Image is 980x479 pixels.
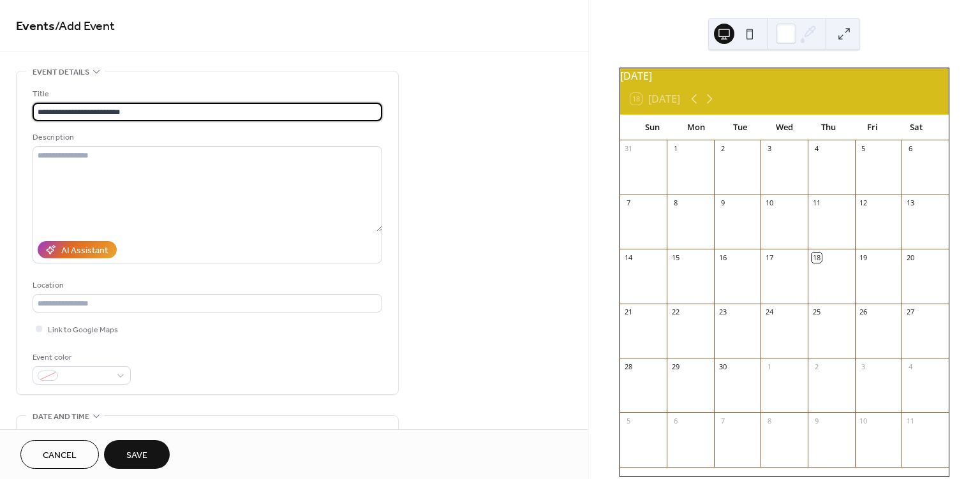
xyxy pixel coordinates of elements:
div: 8 [764,416,774,425]
div: 26 [859,307,868,317]
div: 2 [718,144,727,154]
div: 2 [812,362,821,371]
div: Tue [718,115,762,140]
div: 25 [812,307,821,317]
a: Events [16,14,55,39]
div: 22 [671,307,680,317]
div: Fri [850,115,895,140]
div: 8 [671,198,680,208]
div: 11 [905,416,915,425]
div: 20 [905,253,915,262]
div: 23 [718,307,727,317]
div: 4 [812,144,821,154]
span: Cancel [43,449,77,462]
div: 24 [764,307,774,317]
span: / Add Event [55,14,115,39]
div: 7 [718,416,727,425]
div: 19 [859,253,868,262]
div: Sun [630,115,674,140]
div: Mon [674,115,718,140]
div: 21 [624,307,634,317]
div: 3 [764,144,774,154]
div: 16 [718,253,727,262]
div: 15 [671,253,680,262]
div: 28 [624,362,634,371]
button: AI Assistant [38,241,117,258]
div: 30 [718,362,727,371]
div: Event color [33,351,128,364]
div: 9 [812,416,821,425]
div: Sat [895,115,939,140]
div: 31 [624,144,634,154]
button: Save [104,440,170,469]
div: 4 [905,362,915,371]
span: Save [126,449,147,462]
div: 10 [764,198,774,208]
span: Event details [33,66,89,79]
div: 5 [624,416,634,425]
div: 6 [671,416,680,425]
div: 5 [859,144,868,154]
div: 14 [624,253,634,262]
div: 3 [859,362,868,371]
span: Date and time [33,410,89,424]
div: 11 [812,198,821,208]
span: Link to Google Maps [48,323,118,337]
div: 6 [905,144,915,154]
div: 27 [905,307,915,317]
div: 7 [624,198,634,208]
div: Location [33,279,380,292]
div: 10 [859,416,868,425]
div: [DATE] [620,68,949,84]
div: Wed [762,115,806,140]
div: AI Assistant [61,244,108,258]
div: 29 [671,362,680,371]
div: Description [33,131,380,144]
div: 12 [859,198,868,208]
div: 1 [764,362,774,371]
div: 17 [764,253,774,262]
div: Thu [806,115,850,140]
div: 13 [905,198,915,208]
button: Cancel [20,440,99,469]
div: 9 [718,198,727,208]
div: Title [33,87,380,101]
div: 18 [812,253,821,262]
div: 1 [671,144,680,154]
